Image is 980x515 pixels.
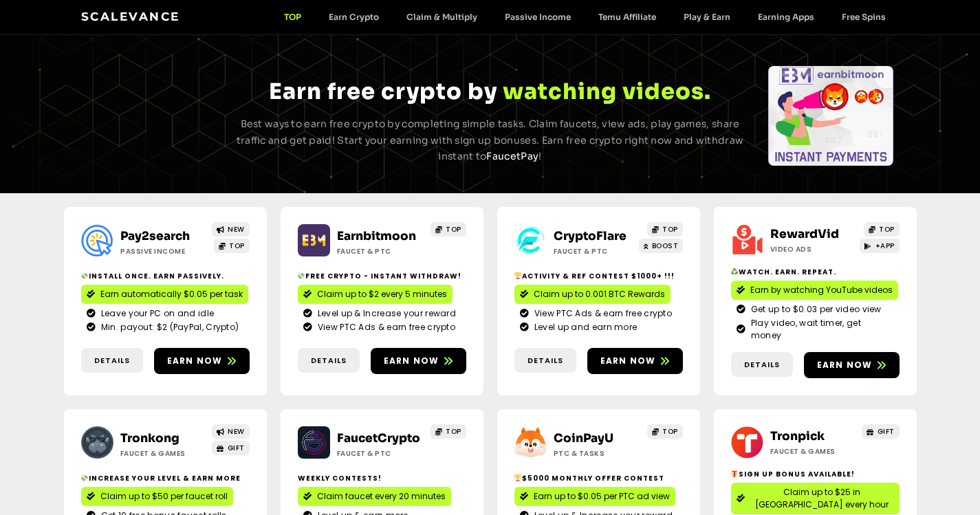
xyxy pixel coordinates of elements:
[514,285,671,304] a: Claim up to 0.001 BTC Rewards
[534,490,670,503] span: Earn up to $0.05 per PTC ad view
[748,303,882,316] span: Get up to $0.03 per video view
[731,469,900,479] h2: Sign Up Bonus Available!
[154,348,250,374] a: Earn now
[731,268,738,275] img: ♻️
[298,271,466,281] h2: Free crypto - Instant withdraw!
[670,12,744,22] a: Play & Earn
[228,443,245,453] span: GIFT
[647,424,683,439] a: TOP
[554,431,613,446] a: CoinPayU
[269,78,497,105] span: Earn free crypto by
[235,116,746,165] p: Best ways to earn free crypto by completing simple tasks. Claim faucets, view ads, play games, sh...
[514,272,521,279] img: 🏆
[770,227,839,241] a: RewardVid
[100,288,243,300] span: Earn automatically $0.05 per task
[770,429,825,443] a: Tronpick
[879,224,895,234] span: TOP
[212,222,250,237] a: NEW
[317,490,446,503] span: Claim faucet every 20 minutes
[731,470,738,477] img: 🎁
[81,487,233,506] a: Claim up to $50 per faucet roll
[514,487,675,506] a: Earn up to $0.05 per PTC ad view
[731,483,900,514] a: Claim up to $25 in [GEOGRAPHIC_DATA] every hour
[371,348,466,374] a: Earn now
[587,348,683,374] a: Earn now
[81,474,88,481] img: 💸
[314,307,456,320] span: Level up & Increase your reward
[768,66,893,166] div: Slides
[167,355,223,367] span: Earn now
[875,241,895,251] span: +APP
[514,271,683,281] h2: Activity & ref contest $1000+ !!!
[662,224,678,234] span: TOP
[878,426,895,437] span: GIFT
[311,355,347,366] span: Details
[431,222,466,237] a: TOP
[81,10,180,23] a: Scalevance
[731,267,900,277] h2: Watch. Earn. Repeat.
[514,473,683,483] h2: $5000 Monthly Offer contest
[744,12,828,22] a: Earning Apps
[770,244,856,254] h2: Video ads
[270,12,900,22] nav: Menu
[298,348,360,373] a: Details
[315,12,393,22] a: Earn Crypto
[81,271,250,281] h2: Install Once. Earn Passively.
[446,426,461,437] span: TOP
[81,272,88,279] img: 💸
[527,355,563,366] span: Details
[731,352,793,377] a: Details
[647,222,683,237] a: TOP
[81,348,143,373] a: Details
[228,224,245,234] span: NEW
[534,288,665,300] span: Claim up to 0.001 BTC Rewards
[639,239,683,253] a: BOOST
[298,487,451,506] a: Claim faucet every 20 minutes
[652,241,679,251] span: BOOST
[531,307,672,320] span: View PTC Ads & earn free crypto
[212,441,250,455] a: GIFT
[393,12,491,22] a: Claim & Multiply
[98,307,215,320] span: Leave your PC on and idle
[860,239,900,253] a: +APP
[748,317,894,342] span: Play video, wait timer, get money
[120,448,206,459] h2: Faucet & Games
[86,66,211,166] div: Slides
[514,474,521,481] img: 🏆
[337,431,420,446] a: FaucetCrypto
[298,285,453,304] a: Claim up to $2 every 5 minutes
[337,246,423,256] h2: Faucet & PTC
[862,424,900,439] a: GIFT
[100,490,228,503] span: Claim up to $50 per faucet roll
[298,473,466,483] h2: Weekly contests!
[228,426,245,437] span: NEW
[662,426,678,437] span: TOP
[298,272,305,279] img: 💸
[98,321,239,333] span: Min. payout: $2 (PayPal, Crypto)
[804,352,900,378] a: Earn now
[214,239,250,253] a: TOP
[120,246,206,256] h2: Passive Income
[81,473,250,483] h2: Increase your level & earn more
[828,12,900,22] a: Free Spins
[585,12,670,22] a: Temu Affiliate
[554,448,640,459] h2: ptc & Tasks
[384,355,439,367] span: Earn now
[486,150,538,162] a: FaucetPay
[314,321,455,333] span: View PTC Ads & earn free crypto
[337,448,423,459] h2: Faucet & PTC
[120,229,190,243] a: Pay2search
[212,424,250,439] a: NEW
[531,321,638,333] span: Level up and earn more
[120,431,179,446] a: Tronkong
[750,284,893,296] span: Earn by watching YouTube videos
[491,12,585,22] a: Passive Income
[554,229,627,243] a: CryptoFlare
[270,12,315,22] a: TOP
[431,424,466,439] a: TOP
[750,486,894,511] span: Claim up to $25 in [GEOGRAPHIC_DATA] every hour
[770,446,856,457] h2: Faucet & Games
[514,348,576,373] a: Details
[229,241,245,251] span: TOP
